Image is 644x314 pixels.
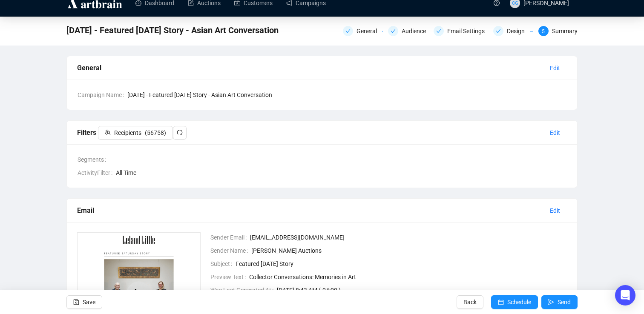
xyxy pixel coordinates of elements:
span: Subject [210,259,236,268]
span: team [105,129,111,135]
span: [EMAIL_ADDRESS][DOMAIN_NAME] [250,233,567,242]
button: Edit [543,61,567,75]
span: check [391,29,396,34]
div: Summary [552,26,578,36]
span: check [496,29,501,34]
span: check [345,29,351,34]
span: Featured [DATE] Story [236,259,567,268]
span: Save [83,290,95,314]
button: Edit [543,126,567,140]
div: Audience [402,26,431,36]
div: Open Intercom Messenger [615,285,635,305]
span: Was Last Generated At [210,285,277,295]
div: Design [507,26,530,36]
span: calendar [498,299,504,305]
button: Back [457,295,483,309]
span: Filters [77,128,187,137]
div: Design [493,26,533,36]
span: Back [463,290,477,314]
span: Edit [550,128,560,137]
span: Segments [78,155,109,164]
button: Save [66,295,102,309]
span: Send [558,290,571,314]
div: Audience [388,26,428,36]
div: Email [77,205,543,216]
span: [DATE] 8:43 AM (-04:00 ) [277,285,567,295]
div: General [77,63,543,73]
span: check [436,29,441,34]
span: [PERSON_NAME] Auctions [251,246,567,255]
span: ( 56758 ) [145,128,166,137]
span: send [548,299,554,305]
span: Schedule [507,290,531,314]
span: 5 [542,29,545,34]
button: Send [541,295,578,309]
button: Edit [543,204,567,217]
button: Recipients(56758) [98,126,173,140]
div: 5Summary [538,26,578,36]
div: Email Settings [447,26,490,36]
span: 8-16-2025 - Featured Saturday Story - Asian Art Conversation [66,23,279,37]
span: Edit [550,206,560,215]
span: Campaign Name [78,90,127,100]
span: Preview Text [210,272,249,282]
span: Sender Name [210,246,251,255]
span: Recipients [114,128,141,137]
div: Email Settings [434,26,488,36]
div: General [356,26,382,36]
span: All Time [116,168,567,177]
span: ActivityFilter [78,168,116,177]
span: redo [177,129,183,135]
span: [DATE] - Featured [DATE] Story - Asian Art Conversation [127,90,567,100]
div: General [343,26,383,36]
button: Schedule [491,295,538,309]
span: Edit [550,63,560,73]
span: Collector Conversations: Memories in Art [249,272,567,282]
span: save [73,299,79,305]
span: Sender Email [210,233,250,242]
